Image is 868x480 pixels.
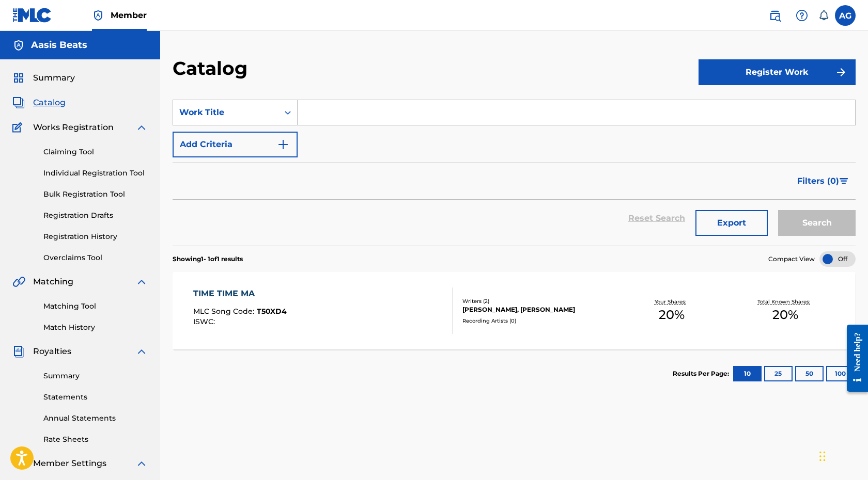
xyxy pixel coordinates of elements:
img: Matching [12,276,25,288]
div: User Menu [835,5,856,26]
img: expand [135,457,148,470]
iframe: Chat Widget [816,430,868,480]
span: Member [111,9,147,21]
img: search [769,9,781,22]
span: 20 % [772,306,798,324]
a: Registration Drafts [43,210,148,221]
img: Works Registration [12,121,26,134]
a: Annual Statements [43,413,148,424]
a: Claiming Tool [43,147,148,157]
img: filter [840,178,848,184]
span: 20 % [659,306,685,324]
a: Statements [43,392,148,403]
a: CatalogCatalog [12,97,66,109]
button: 10 [733,366,762,381]
a: TIME TIME MAMLC Song Code:T50XD4ISWC:Writers (2)[PERSON_NAME], [PERSON_NAME]Recording Artists (0)... [173,272,856,349]
span: Matching [33,276,73,288]
button: Register Work [699,59,856,85]
a: Public Search [765,5,785,26]
span: Compact View [768,254,815,264]
img: Royalties [12,345,25,358]
button: Add Criteria [173,132,298,157]
button: 100 [826,366,855,381]
a: Overclaims Tool [43,252,148,263]
div: Notifications [818,10,829,21]
span: MLC Song Code : [193,307,257,316]
div: [PERSON_NAME], [PERSON_NAME] [462,305,615,314]
div: Drag [819,441,826,472]
span: Member Settings [33,457,106,470]
a: Summary [43,371,148,381]
span: T50XD4 [257,307,287,316]
a: Individual Registration Tool [43,168,148,179]
img: Accounts [12,39,25,52]
span: Royalties [33,345,71,358]
div: Recording Artists ( 0 ) [462,317,615,325]
button: Filters (0) [791,168,856,194]
button: 50 [795,366,824,381]
img: help [796,9,808,22]
div: Writers ( 2 ) [462,297,615,305]
p: Total Known Shares: [757,298,813,306]
img: expand [135,345,148,358]
a: Rate Sheets [43,434,148,445]
a: Matching Tool [43,301,148,312]
a: Match History [43,322,148,333]
form: Search Form [173,100,856,246]
p: Showing 1 - 1 of 1 results [173,254,243,264]
span: Summary [33,72,75,84]
span: ISWC : [193,317,218,326]
img: expand [135,276,148,288]
button: Export [695,210,768,236]
a: SummarySummary [12,72,75,84]
a: Registration History [43,231,148,242]
h2: Catalog [173,57,253,80]
div: Help [792,5,812,26]
h5: Aasis Beats [31,39,87,51]
div: TIME TIME MA [193,287,287,300]
img: f7272a7cc735f4ea7f67.svg [835,66,847,78]
img: MLC Logo [12,8,52,23]
span: Filters ( 0 ) [797,175,839,187]
iframe: Resource Center [839,316,868,401]
button: 25 [764,366,793,381]
p: Results Per Page: [673,369,732,378]
img: 9d2ae6d4665cec9f34b9.svg [277,138,289,151]
img: Summary [12,72,25,84]
div: Work Title [179,106,272,119]
span: Catalog [33,97,66,109]
span: Works Registration [33,121,114,134]
img: Top Rightsholder [92,9,104,22]
a: Bulk Registration Tool [43,189,148,200]
p: Your Shares: [655,298,689,306]
img: expand [135,121,148,134]
img: Catalog [12,97,25,109]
